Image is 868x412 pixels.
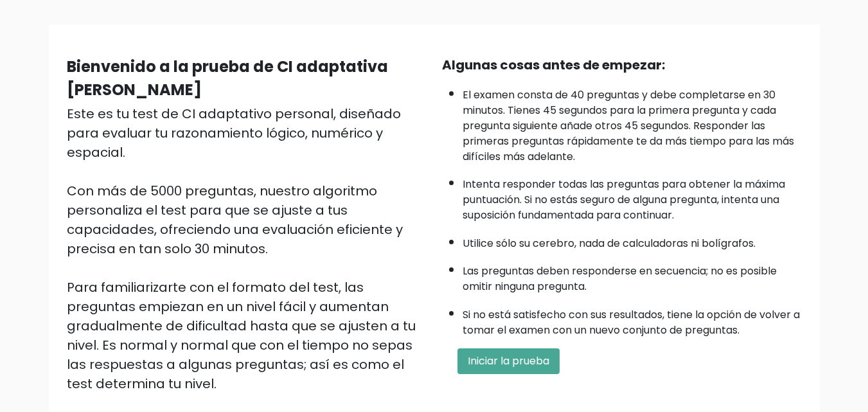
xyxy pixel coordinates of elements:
[457,348,560,374] button: Iniciar la prueba
[442,56,665,74] font: Algunas cosas antes de empezar:
[468,354,549,368] font: Iniciar la prueba
[463,307,800,337] font: Si no está satisfecho con sus resultados, tiene la opción de volver a tomar el examen con un nuev...
[463,87,794,164] font: El examen consta de 40 preguntas y debe completarse en 30 minutos. Tienes 45 segundos para la pri...
[67,278,416,393] font: Para familiarizarte con el formato del test, las preguntas empiezan en un nivel fácil y aumentan ...
[67,56,388,100] font: Bienvenido a la prueba de CI adaptativa [PERSON_NAME]
[463,236,756,251] font: Utilice sólo su cerebro, nada de calculadoras ni bolígrafos.
[67,105,401,161] font: Este es tu test de CI adaptativo personal, diseñado para evaluar tu razonamiento lógico, numérico...
[463,264,777,294] font: Las preguntas deben responderse en secuencia; no es posible omitir ninguna pregunta.
[67,182,403,258] font: Con más de 5000 preguntas, nuestro algoritmo personaliza el test para que se ajuste a tus capacid...
[463,177,785,222] font: Intenta responder todas las preguntas para obtener la máxima puntuación. Si no estás seguro de al...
